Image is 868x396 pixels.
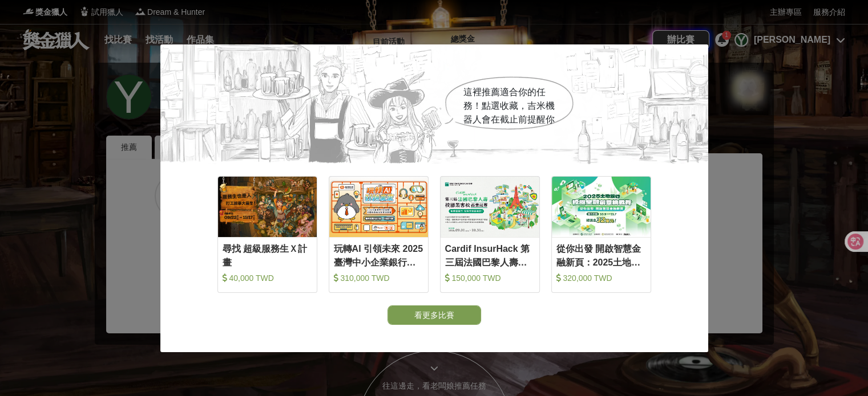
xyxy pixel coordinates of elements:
a: Cover Image玩轉AI 引領未來 2025臺灣中小企業銀行校園金融科技創意挑戰賽 310,000 TWD [329,176,429,293]
span: 這裡推薦適合你的任務！點選收藏，吉米機器人會在截止前提醒你 [463,87,555,124]
div: 玩轉AI 引領未來 2025臺灣中小企業銀行校園金融科技創意挑戰賽 [334,242,423,268]
button: 看更多比賽 [387,305,481,325]
a: Cover Image尋找 超級服務生Ｘ計畫 40,000 TWD [217,176,317,293]
div: 320,000 TWD [556,272,646,284]
img: Cover Image [329,177,428,238]
div: 40,000 TWD [223,272,312,284]
div: 尋找 超級服務生Ｘ計畫 [223,242,312,268]
img: Cover Image [218,177,317,238]
div: 從你出發 開啟智慧金融新頁：2025土地銀行校園金融創意挑戰賽 [556,242,646,268]
a: Cover Image從你出發 開啟智慧金融新頁：2025土地銀行校園金融創意挑戰賽 320,000 TWD [551,176,651,293]
img: Cover Image [441,177,539,238]
div: 310,000 TWD [334,272,423,284]
div: 150,000 TWD [445,272,535,284]
a: Cover ImageCardif InsurHack 第三屆法國巴黎人壽校園黑客松商業競賽 150,000 TWD [440,176,540,293]
img: Cover Image [552,177,651,238]
div: Cardif InsurHack 第三屆法國巴黎人壽校園黑客松商業競賽 [445,242,535,268]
